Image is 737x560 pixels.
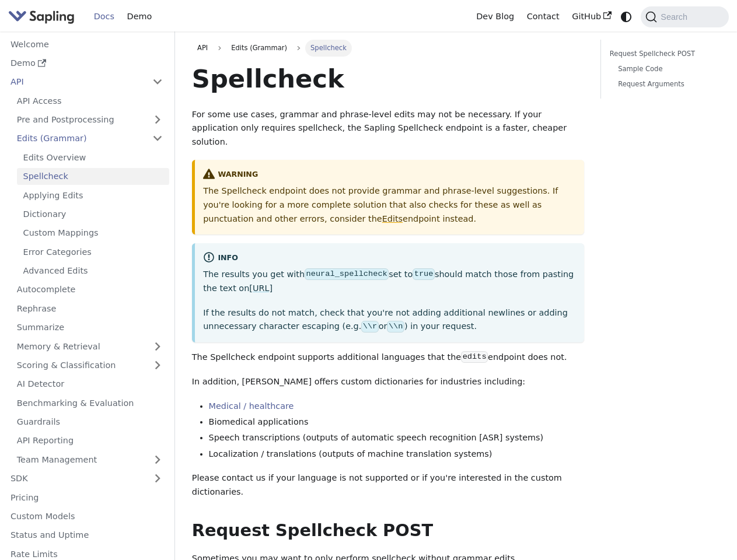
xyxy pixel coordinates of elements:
[4,527,169,544] a: Status and Uptime
[17,225,169,242] a: Custom Mappings
[146,470,169,487] button: Expand sidebar category 'SDK'
[11,357,169,374] a: Scoring & Classification
[192,63,584,94] h1: Spellcheck
[361,321,378,332] code: \\r
[146,73,169,90] button: Collapse sidebar category 'API'
[192,520,584,541] h2: Request Spellcheck POST
[565,8,617,26] a: GitHub
[4,55,169,72] a: Demo
[203,168,575,182] div: warning
[17,168,169,185] a: Spellcheck
[192,40,214,56] a: API
[209,415,584,429] li: Biomedical applications
[192,471,584,499] p: Please contact us if your language is not supported or if you're interested in the custom diction...
[11,338,169,355] a: Memory & Retrieval
[618,79,712,90] a: Request Arguments
[11,432,169,449] a: API Reporting
[305,40,352,56] span: Spellcheck
[209,431,584,445] li: Speech transcriptions (outputs of automatic speech recognition [ASR] systems)
[11,376,169,393] a: AI Detector
[382,214,403,223] a: Edits
[249,283,273,293] a: [URL]
[17,206,169,223] a: Dictionary
[11,281,169,298] a: Autocomplete
[203,184,575,226] p: The Spellcheck endpoint does not provide grammar and phrase-level suggestions. If you're looking ...
[4,489,169,506] a: Pricing
[17,243,169,260] a: Error Categories
[8,8,75,25] img: Sapling.ai
[11,300,169,317] a: Rephrase
[521,8,566,26] a: Contact
[209,401,294,411] a: Medical / healthcare
[121,8,158,26] a: Demo
[226,40,292,56] span: Edits (Grammar)
[17,187,169,204] a: Applying Edits
[641,6,728,27] button: Search (Command+K)
[4,508,169,525] a: Custom Models
[11,319,169,336] a: Summarize
[618,64,712,75] a: Sample Code
[657,12,694,22] span: Search
[88,8,121,26] a: Docs
[4,73,146,90] a: API
[192,40,584,56] nav: Breadcrumbs
[387,321,404,332] code: \\n
[470,8,520,26] a: Dev Blog
[203,306,575,334] p: If the results do not match, check that you're not adding additional newlines or adding unnecessa...
[203,251,575,265] div: info
[11,92,169,109] a: API Access
[11,414,169,430] a: Guardrails
[4,36,169,52] a: Welcome
[461,351,488,363] code: edits
[192,375,584,389] p: In addition, [PERSON_NAME] offers custom dictionaries for industries including:
[8,8,79,25] a: Sapling.aiSapling.ai
[17,262,169,279] a: Advanced Edits
[413,268,435,280] code: true
[197,44,208,52] span: API
[11,451,169,468] a: Team Management
[209,447,584,461] li: Localization / translations (outputs of machine translation systems)
[610,48,716,60] a: Request Spellcheck POST
[192,351,584,365] p: The Spellcheck endpoint supports additional languages that the endpoint does not.
[203,268,575,296] p: The results you get with set to should match those from pasting the text on
[618,8,635,25] button: Switch between dark and light mode (currently system mode)
[11,111,169,128] a: Pre and Postprocessing
[4,470,146,487] a: SDK
[11,394,169,411] a: Benchmarking & Evaluation
[305,268,389,280] code: neural_spellcheck
[11,130,169,147] a: Edits (Grammar)
[192,108,584,149] p: For some use cases, grammar and phrase-level edits may not be necessary. If your application only...
[17,149,169,166] a: Edits Overview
